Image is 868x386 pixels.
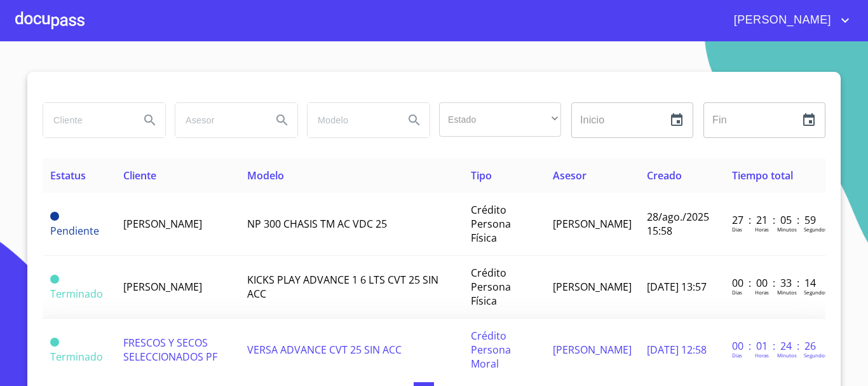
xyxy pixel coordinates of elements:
p: Minutos [777,226,797,233]
span: Tipo [471,169,492,183]
p: Segundos [804,226,827,233]
p: Horas [755,352,769,359]
span: Pendiente [50,212,59,221]
span: NP 300 CHASIS TM AC VDC 25 [247,217,387,231]
span: [PERSON_NAME] [553,280,632,294]
span: Crédito Persona Física [471,266,511,308]
p: Minutos [777,289,797,296]
span: [DATE] 12:58 [647,343,707,357]
p: Horas [755,289,769,296]
input: search [308,103,394,137]
p: Dias [732,226,742,233]
input: search [175,103,262,137]
span: [PERSON_NAME] [553,217,632,231]
span: Tiempo total [732,169,793,183]
span: Crédito Persona Física [471,203,511,245]
p: Segundos [804,352,827,359]
span: [PERSON_NAME] [553,343,632,357]
span: Cliente [123,169,156,183]
span: Terminado [50,338,59,347]
p: Dias [732,289,742,296]
span: Modelo [247,169,284,183]
span: KICKS PLAY ADVANCE 1 6 LTS CVT 25 SIN ACC [247,273,438,301]
p: 00 : 01 : 24 : 26 [732,339,818,353]
span: [PERSON_NAME] [123,280,202,294]
span: Asesor [553,169,587,183]
p: Horas [755,226,769,233]
span: [PERSON_NAME] [724,10,837,31]
button: Search [399,105,430,135]
p: Minutos [777,352,797,359]
span: FRESCOS Y SECOS SELECCIONADOS PF [123,336,217,364]
span: Estatus [50,169,86,183]
span: Pendiente [50,224,99,238]
p: Dias [732,352,742,359]
p: 27 : 21 : 05 : 59 [732,213,818,227]
div: ​ [439,102,561,137]
span: [PERSON_NAME] [123,217,202,231]
span: VERSA ADVANCE CVT 25 SIN ACC [247,343,402,357]
span: [DATE] 13:57 [647,280,707,294]
span: Crédito Persona Moral [471,329,511,371]
span: Creado [647,169,682,183]
button: Search [267,105,297,135]
span: Terminado [50,350,103,364]
span: Terminado [50,287,103,301]
span: Terminado [50,275,59,284]
p: Segundos [804,289,827,296]
button: Search [135,105,165,135]
p: 00 : 00 : 33 : 14 [732,276,818,290]
input: search [43,103,130,137]
span: 28/ago./2025 15:58 [647,210,709,238]
button: account of current user [724,10,853,31]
